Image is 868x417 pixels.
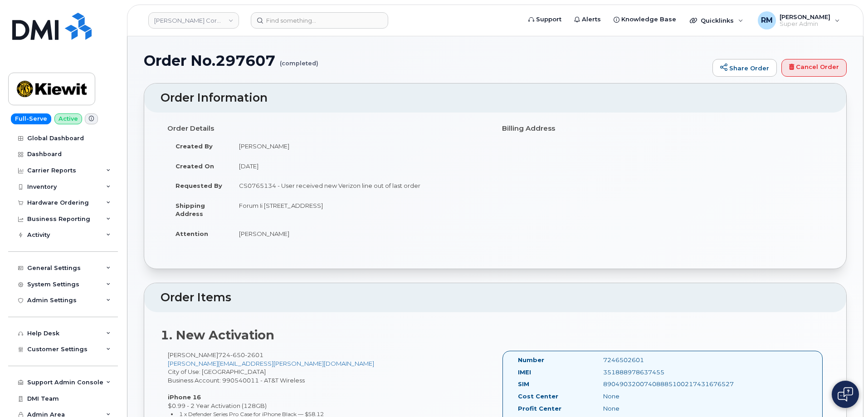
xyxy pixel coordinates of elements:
[167,125,488,132] h4: Order Details
[176,230,208,237] strong: Attention
[161,92,830,104] h2: Order Information
[518,368,531,377] label: IMEI
[161,328,274,343] strong: 1. New Activation
[161,291,830,304] h2: Order Items
[230,351,245,358] span: 650
[280,53,318,67] small: (completed)
[596,368,716,377] div: 351888978637455
[596,404,716,413] div: None
[781,59,847,77] a: Cancel Order
[518,380,529,388] label: SIM
[144,53,708,69] h1: Order No.297607
[176,202,205,218] strong: Shipping Address
[168,360,374,367] a: [PERSON_NAME][EMAIL_ADDRESS][PERSON_NAME][DOMAIN_NAME]
[176,182,222,189] strong: Requested By
[518,404,561,413] label: Profit Center
[596,356,716,364] div: 7246502601
[231,136,488,156] td: [PERSON_NAME]
[712,59,777,77] a: Share Order
[502,125,823,132] h4: Billing Address
[596,392,716,401] div: None
[231,176,488,196] td: CS0765134 - User received new Verizon line out of last order
[231,196,488,224] td: Forum Ii [STREET_ADDRESS]
[518,392,558,401] label: Cost Center
[176,162,214,170] strong: Created On
[231,224,488,244] td: [PERSON_NAME]
[176,142,213,150] strong: Created By
[838,387,853,402] img: Open chat
[218,351,263,358] span: 724
[168,393,201,401] strong: iPhone 16
[245,351,263,358] span: 2601
[596,380,716,388] div: 89049032007408885100217431676527
[231,156,488,176] td: [DATE]
[518,356,544,364] label: Number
